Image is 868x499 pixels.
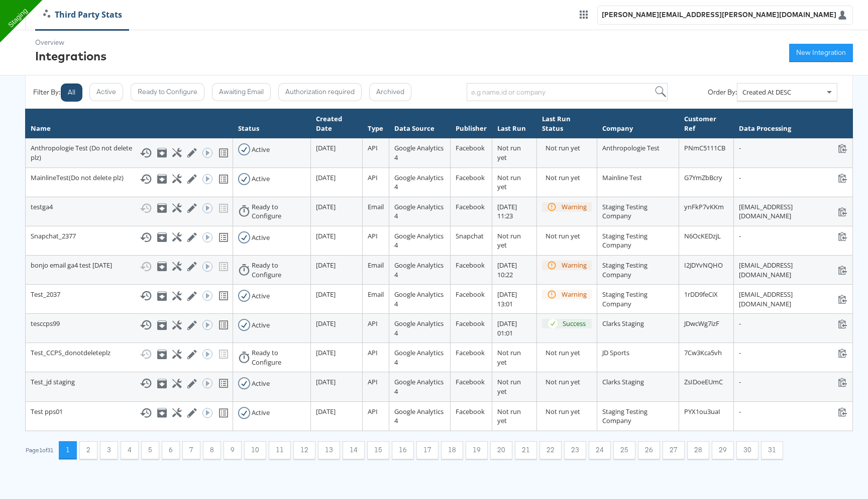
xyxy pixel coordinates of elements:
button: Active [89,83,123,101]
span: ynFkP7vKKm [684,202,724,211]
a: Third Party Stats [36,9,130,21]
span: Google Analytics 4 [394,348,444,367]
span: Clarks Staging [602,377,644,386]
span: [DATE] [316,231,336,240]
span: [DATE] [316,173,336,182]
button: 6 [162,441,180,459]
button: 3 [100,441,118,459]
span: Google Analytics 4 [394,261,444,279]
div: tesccps99 [31,319,228,331]
div: Integrations [35,47,106,64]
span: Email [368,290,384,299]
span: 7Cw3Kca5vh [684,348,722,357]
button: Archived [369,83,411,101]
div: Snapchat_2377 [31,231,228,243]
div: - [739,348,847,358]
svg: View missing tracking codes [218,290,230,302]
button: 24 [589,441,611,459]
div: Page 1 of 31 [25,447,54,454]
button: 23 [564,441,586,459]
span: Not run yet [497,377,521,396]
span: API [368,377,378,386]
div: - [739,173,847,183]
span: Facebook [456,377,485,386]
button: 31 [761,441,783,459]
span: ZsIDoeEUmC [684,377,723,386]
div: Not run yet [546,143,592,153]
button: 18 [441,441,463,459]
span: Google Analytics 4 [394,202,444,221]
th: Status [233,109,310,138]
span: Google Analytics 4 [394,143,444,162]
span: [DATE] [316,143,336,152]
div: Active [252,408,270,418]
span: API [368,231,378,240]
span: Facebook [456,290,485,299]
div: bonjo email ga4 test [DATE] [31,261,228,273]
svg: View missing tracking codes [218,173,230,185]
svg: View missing tracking codes [218,231,230,243]
div: Success [563,319,586,328]
span: Not run yet [497,348,521,367]
div: Anthropologie Test (Do not delete plz) [31,143,228,162]
div: Not run yet [546,377,592,387]
span: Not run yet [497,231,521,250]
span: Facebook [456,261,485,270]
button: 10 [244,441,266,459]
span: Facebook [456,407,485,416]
span: PYX1ou3uaI [684,407,720,416]
span: Not run yet [497,143,521,162]
div: Active [252,379,270,388]
div: [EMAIL_ADDRESS][DOMAIN_NAME] [739,290,847,308]
button: 5 [141,441,159,459]
button: 1 [59,441,77,459]
div: [EMAIL_ADDRESS][DOMAIN_NAME] [739,261,847,279]
div: - [739,377,847,387]
div: Warning [562,261,587,270]
button: 29 [712,441,734,459]
div: - [739,143,847,153]
span: G7YmZbBcry [684,173,722,182]
button: 8 [203,441,221,459]
span: Clarks Staging [602,319,644,328]
span: [DATE] [316,202,336,211]
button: 14 [343,441,365,459]
svg: View missing tracking codes [218,319,230,331]
button: Awaiting Email [212,83,271,101]
div: Ready to Configure [252,348,305,367]
span: Anthropologie Test [602,143,660,152]
span: Facebook [456,202,485,211]
span: Google Analytics 4 [394,173,444,192]
th: Last Run [492,109,536,138]
span: [DATE] 11:23 [497,202,517,221]
button: 26 [638,441,660,459]
span: [DATE] 10:22 [497,261,517,279]
div: Not run yet [546,407,592,417]
div: Order By: [708,88,737,97]
th: Customer Ref [679,109,734,138]
button: 15 [367,441,389,459]
input: e.g name,id or company [467,83,668,101]
span: [DATE] [316,319,336,328]
div: Ready to Configure [252,261,305,279]
div: Test_2037 [31,290,228,302]
span: Staging Testing Company [602,290,647,308]
span: Email [368,202,384,211]
th: Company [597,109,679,138]
button: 11 [269,441,291,459]
span: Google Analytics 4 [394,407,444,426]
div: Not run yet [546,173,592,183]
th: Data Source [389,109,450,138]
span: [DATE] [316,290,336,299]
span: Google Analytics 4 [394,377,444,396]
span: JD Sports [602,348,629,357]
button: 22 [539,441,562,459]
span: Staging Testing Company [602,261,647,279]
span: Staging Testing Company [602,202,647,221]
div: Not run yet [546,231,592,241]
div: MainlineTest(Do not delete plz) [31,173,228,185]
div: Ready to Configure [252,202,305,221]
span: Facebook [456,173,485,182]
button: 9 [224,441,242,459]
th: Type [363,109,389,138]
